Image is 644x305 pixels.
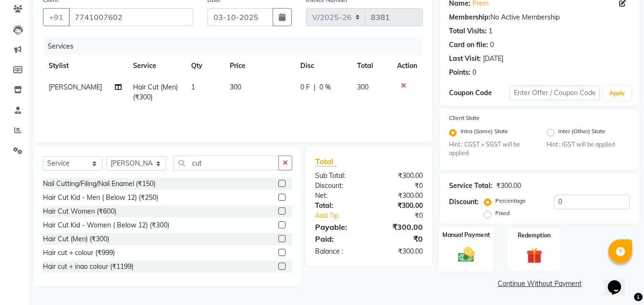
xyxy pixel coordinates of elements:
a: Add Tip [308,211,379,221]
div: Total: [308,201,369,211]
div: Net: [308,191,369,201]
label: Percentage [495,197,526,205]
div: Sub Total: [308,171,369,181]
input: Search by Name/Mobile/Email/Code [69,8,193,26]
div: Points: [449,68,470,78]
div: Discount: [449,197,479,207]
label: Intra (Same) State [460,127,508,138]
div: Service Total: [449,181,492,191]
th: Disc [295,55,351,77]
div: ₹300.00 [369,171,430,181]
a: Continue Without Payment [441,279,637,289]
div: 1 [489,26,492,36]
span: 0 F [300,82,310,92]
button: +91 [43,8,70,26]
div: Hair cut + inao colour (₹1199) [43,262,133,272]
img: _cash.svg [453,246,480,265]
span: Total [315,157,337,167]
label: Client State [449,114,480,122]
div: ₹300.00 [496,181,521,191]
span: Hair Cut (Men) (₹300) [133,83,178,101]
button: Apply [603,86,631,100]
div: ₹0 [369,181,430,191]
th: Stylist [43,55,127,77]
th: Price [224,55,295,77]
div: Last Visit: [449,54,481,64]
div: Balance : [308,246,369,256]
th: Qty [185,55,224,77]
div: Total Visits: [449,26,487,36]
span: 300 [230,83,241,91]
label: Fixed [495,209,510,217]
div: ₹300.00 [369,246,430,256]
div: Paid: [308,233,369,245]
th: Total [351,55,392,77]
div: 0 [490,40,494,50]
div: ₹0 [369,233,430,245]
div: Hair Cut (Men) (₹300) [43,234,109,244]
div: Services [44,38,430,55]
div: Hair Cut Kid - Men ( Below 12) (₹250) [43,193,158,203]
span: 1 [191,83,195,91]
th: Service [127,55,185,77]
div: [DATE] [483,54,503,64]
div: Coupon Code [449,88,509,98]
div: ₹300.00 [369,221,430,233]
div: 0 [472,68,476,78]
label: Redemption [518,231,551,240]
span: 0 % [319,82,331,92]
label: Manual Payment [442,231,490,240]
div: Membership: [449,12,491,22]
div: Hair cut + colour (₹999) [43,248,115,258]
div: Nail Cutting/Filing/Nail Enamel (₹150) [43,179,155,189]
span: [PERSON_NAME] [49,83,102,91]
div: Card on file: [449,40,488,50]
img: _gift.svg [521,246,547,265]
span: 300 [357,83,368,91]
iframe: chat widget [604,267,634,295]
div: ₹300.00 [369,201,430,211]
small: Hint : CGST + SGST will be applied [449,140,532,158]
span: | [314,82,316,92]
div: ₹300.00 [369,191,430,201]
input: Search or Scan [174,156,279,170]
input: Enter Offer / Coupon Code [510,86,600,100]
div: ₹0 [379,211,430,221]
label: Inter (Other) State [558,127,605,138]
div: Hair Cut Women (₹600) [43,207,116,216]
div: Payable: [308,221,369,233]
div: No Active Membership [449,12,630,22]
small: Hint : IGST will be applied [547,140,630,149]
div: Discount: [308,181,369,191]
div: Hair Cut Kid - Women ( Below 12) (₹300) [43,220,169,230]
th: Action [391,55,423,77]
